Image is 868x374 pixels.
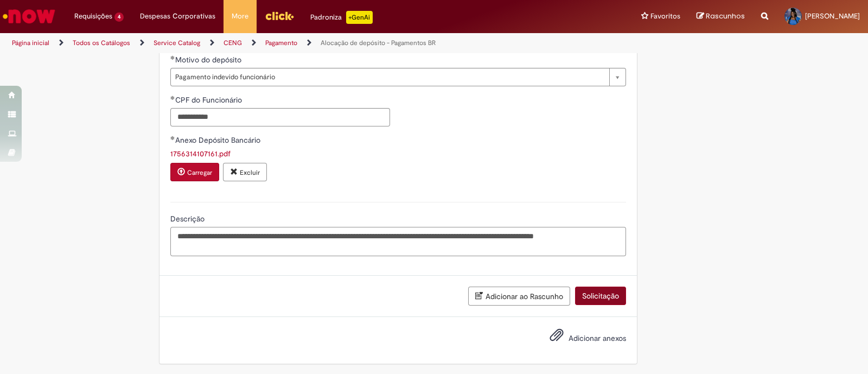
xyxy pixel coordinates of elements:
[468,287,570,306] button: Adicionar ao Rascunho
[321,39,436,47] a: Alocação de depósito - Pagamentos BR
[346,11,373,24] p: +GenAi
[569,333,626,343] span: Adicionar anexos
[265,39,297,47] a: Pagamento
[223,163,267,181] button: Excluir anexo 1756314107161.pdf
[12,39,49,47] a: Página inicial
[805,11,860,21] span: [PERSON_NAME]
[175,95,244,105] span: CPF do Funcionário
[170,214,207,224] span: Descrição
[175,55,244,65] span: Motivo do depósito
[697,11,745,22] a: Rascunhos
[575,287,626,305] button: Solicitação
[170,163,219,181] button: Carregar anexo de Anexo Depósito Bancário Required
[114,12,124,22] span: 4
[175,68,604,86] span: Pagamento indevido funcionário
[224,39,242,47] a: CENG
[547,325,566,350] button: Adicionar anexos
[170,108,390,126] input: CPF do Funcionário
[310,11,373,24] div: Padroniza
[170,227,626,256] textarea: Descrição
[706,11,745,21] span: Rascunhos
[232,11,248,22] span: More
[1,5,57,27] img: ServiceNow
[170,136,175,140] span: Obrigatório Preenchido
[187,168,212,177] small: Carregar
[154,39,200,47] a: Service Catalog
[8,33,571,53] ul: Trilhas de página
[265,8,294,24] img: click_logo_yellow_360x200.png
[170,55,175,60] span: Obrigatório Preenchido
[650,11,680,22] span: Favoritos
[240,168,260,177] small: Excluir
[170,149,231,159] a: Download de 1756314107161.pdf
[74,11,112,22] span: Requisições
[73,39,130,47] a: Todos os Catálogos
[170,96,175,100] span: Obrigatório Preenchido
[175,135,263,145] span: Anexo Depósito Bancário
[140,11,215,22] span: Despesas Corporativas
